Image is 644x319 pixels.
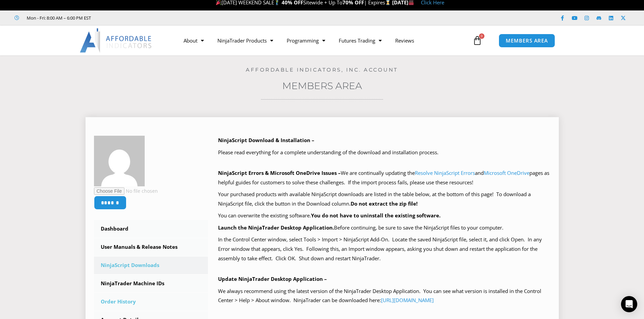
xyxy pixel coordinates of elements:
[94,220,208,238] a: Dashboard
[94,136,145,186] img: 2d0db67c5baf2c4caf7a9866d69fe5b0ec77033ca79e3478e07cac5713b5fb7f
[218,287,550,305] p: We always recommend using the latest version of the NinjaTrader Desktop Application. You can see ...
[479,33,484,39] span: 0
[80,28,152,53] img: LogoAI | Affordable Indicators – NinjaTrader
[218,224,334,231] b: Launch the NinjaTrader Desktop Application.
[100,15,202,21] iframe: Customer reviews powered by Trustpilot
[218,235,550,263] p: In the Control Center window, select Tools > Import > NinjaScript Add-On. Locate the saved NinjaS...
[332,33,388,48] a: Futures Trading
[499,34,555,48] a: MEMBERS AREA
[246,67,398,73] a: Affordable Indicators, Inc. Account
[280,33,332,48] a: Programming
[351,200,418,207] b: Do not extract the zip file!
[506,38,548,43] span: MEMBERS AREA
[177,33,211,48] a: About
[211,33,280,48] a: NinjaTrader Products
[311,212,440,219] b: You do not have to uninstall the existing software.
[25,14,91,22] span: Mon - Fri: 8:00 AM – 6:00 PM EST
[415,169,475,176] a: Resolve NinjaScript Errors
[484,169,529,176] a: Microsoft OneDrive
[388,33,421,48] a: Reviews
[621,296,637,312] div: Open Intercom Messenger
[282,80,362,91] a: Members Area
[218,137,314,143] b: NinjaScript Download & Installation –
[381,297,434,303] a: [URL][DOMAIN_NAME]
[218,148,550,157] p: Please read everything for a complete understanding of the download and installation process.
[218,190,550,209] p: Your purchased products with available NinjaScript downloads are listed in the table below, at th...
[94,275,208,292] a: NinjaTrader Machine IDs
[94,238,208,256] a: User Manuals & Release Notes
[177,33,471,48] nav: Menu
[218,211,550,220] p: You can overwrite the existing software.
[218,168,550,187] p: We are continually updating the and pages as helpful guides for customers to solve these challeng...
[94,257,208,274] a: NinjaScript Downloads
[94,293,208,311] a: Order History
[218,169,341,176] b: NinjaScript Errors & Microsoft OneDrive Issues –
[218,275,327,282] b: Update NinjaTrader Desktop Application –
[218,223,550,233] p: Before continuing, be sure to save the NinjaScript files to your computer.
[462,31,492,50] a: 0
